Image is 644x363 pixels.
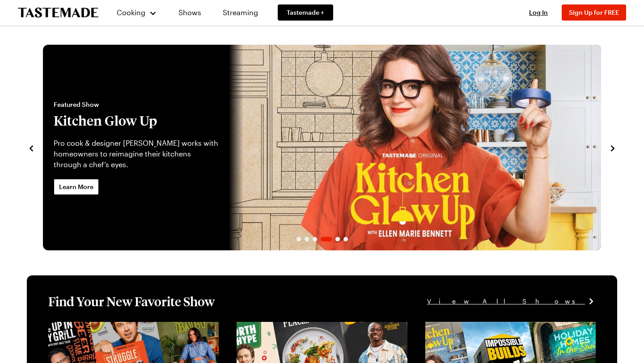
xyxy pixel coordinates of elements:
[278,4,333,21] a: Tastemade +
[48,293,215,309] h1: Find Your New Favorite Show
[54,138,218,170] p: Pro cook & designer [PERSON_NAME] works with homeowners to reimagine their kitchens through a che...
[48,323,170,331] a: View full content for [object Object]
[237,323,359,331] a: View full content for [object Object]
[54,100,218,109] span: Featured Show
[335,237,340,241] span: Go to slide 5
[117,8,145,17] span: Cooking
[562,4,626,21] button: Sign Up for FREE
[313,237,317,241] span: Go to slide 3
[427,296,596,306] a: View All Shows
[569,8,619,16] span: Sign Up for FREE
[427,296,585,306] span: View All Shows
[608,142,617,153] button: navigate to next item
[297,237,301,241] span: Go to slide 1
[18,8,98,18] a: To Tastemade Home Page
[321,237,332,241] span: Go to slide 4
[27,142,36,153] button: navigate to previous item
[59,182,93,191] span: Learn More
[116,2,157,23] button: Cooking
[425,323,547,331] a: View full content for [object Object]
[521,8,556,17] button: Log In
[287,8,324,17] span: Tastemade +
[54,179,99,195] a: Learn More
[529,8,548,16] span: Log In
[305,237,309,241] span: Go to slide 2
[43,45,601,250] div: 4 / 6
[54,113,218,129] h2: Kitchen Glow Up
[343,237,348,241] span: Go to slide 6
